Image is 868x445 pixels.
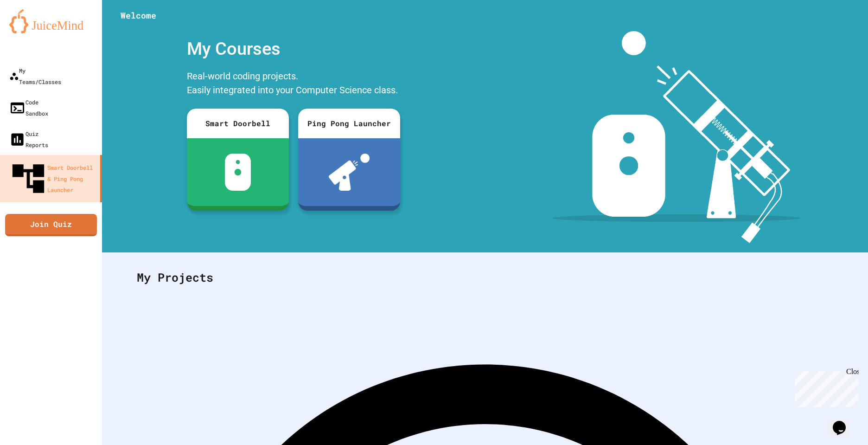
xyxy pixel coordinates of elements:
div: My Courses [182,31,405,67]
img: sdb-white.svg [225,154,251,191]
div: Quiz Reports [9,128,48,150]
div: Code Sandbox [9,97,48,119]
div: Real-world coding projects. Easily integrated into your Computer Science class. [182,67,405,102]
div: Smart Doorbell & Ping Pong Launcher [9,160,96,198]
div: Ping Pong Launcher [298,109,400,138]
iframe: chat widget [829,408,859,436]
iframe: chat widget [791,368,859,407]
img: logo-orange.svg [9,9,93,33]
img: ppl-with-ball.png [329,154,370,191]
div: My Teams/Classes [9,65,61,87]
div: Smart Doorbell [187,109,289,138]
a: Join Quiz [5,214,97,236]
div: Chat with us now!Close [4,4,64,59]
div: My Projects [128,259,842,296]
img: banner-image-my-projects.png [552,31,801,243]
